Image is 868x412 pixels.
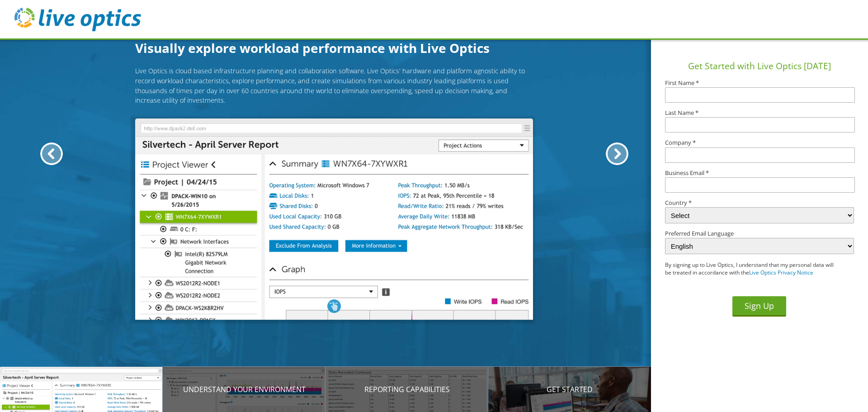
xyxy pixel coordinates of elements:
[135,66,533,105] p: Live Optics is cloud based infrastructure planning and collaboration software. Live Optics' hardw...
[488,384,651,395] p: Get Started
[655,60,864,73] h1: Get Started with Live Optics [DATE]
[135,38,533,57] h1: Visually explore workload performance with Live Optics
[749,269,813,276] a: Live Optics Privacy Notice
[665,110,854,116] label: Last Name *
[163,384,325,395] p: Understand your environment
[665,170,854,176] label: Business Email *
[665,261,835,277] p: By signing up to Live Optics, I understand that my personal data will be treated in accordance wi...
[665,200,854,206] label: Country *
[325,384,488,395] p: Reporting Capabilities
[665,140,854,146] label: Company *
[135,118,533,320] img: Introducing Live Optics
[665,231,854,237] label: Preferred Email Language
[732,296,786,317] button: Sign Up
[14,8,141,31] img: live_optics_svg.svg
[665,80,854,86] label: First Name *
